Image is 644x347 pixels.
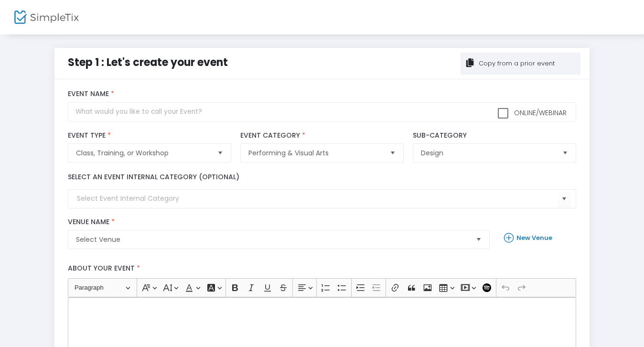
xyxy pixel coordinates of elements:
button: Select [214,144,227,162]
button: Select [558,144,572,162]
span: Design [421,148,554,158]
button: Select [386,144,399,162]
span: Online/Webinar [512,108,567,118]
b: New Venue [516,233,552,242]
div: Copy from a prior event [477,59,555,68]
input: What would you like to call your Event? [68,102,576,122]
label: Event Type [68,131,231,140]
span: Class, Training, or Workshop [76,148,209,158]
label: Event Category [240,131,403,140]
span: Step 1 : Let's create your event [68,55,228,70]
button: Select [558,189,571,209]
span: Select Venue [76,235,468,244]
span: Performing & Visual Arts [248,148,382,158]
button: Select [472,230,485,249]
div: Editor toolbar [68,278,576,297]
label: Venue Name [68,218,490,227]
button: Paragraph [70,281,135,295]
label: Event Name [68,90,576,98]
label: Select an event internal category (optional) [68,172,239,182]
input: Select Event Internal Category [77,194,557,204]
label: Sub-Category [413,131,576,140]
label: About your event [64,259,581,278]
span: Paragraph [75,282,124,293]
